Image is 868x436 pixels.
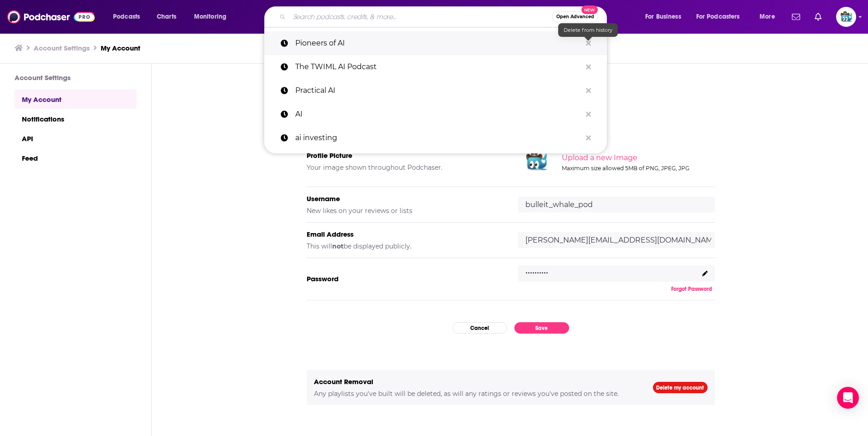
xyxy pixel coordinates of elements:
a: Feed [15,148,137,167]
button: Show profile menu [836,7,856,27]
button: Cancel [452,322,507,334]
input: email [518,232,715,248]
a: Pioneers of AI [264,31,607,55]
img: Your profile image [518,143,555,179]
button: open menu [753,10,786,24]
button: open menu [639,10,693,24]
a: The TWIML AI Podcast [264,55,607,79]
h5: Account Removal [314,377,638,386]
span: Podcasts [113,10,140,23]
span: For Podcasters [696,10,740,23]
h5: Password [307,274,503,283]
h5: Email Address [307,230,503,238]
img: Podchaser - Follow, Share and Rate Podcasts [7,8,95,25]
div: Maximum size allowed 5MB of PNG, JPEG, JPG [562,165,713,172]
div: Open Intercom Messenger [837,387,859,409]
img: User Profile [836,7,856,27]
h5: This will be displayed publicly. [307,242,503,250]
input: username [518,197,715,213]
h5: Profile Picture [307,151,503,160]
a: AI [264,102,607,126]
button: Forgot Password [668,285,715,293]
a: API [15,128,137,148]
span: Monitoring [194,10,226,23]
p: AI [295,102,581,126]
p: .......... [525,263,548,276]
button: Save [514,322,569,334]
span: Open Advanced [556,15,594,19]
a: Charts [151,10,182,24]
h5: New likes on your reviews or lists [307,207,503,215]
span: Charts [157,10,176,23]
p: Pioneers of AI [295,31,581,55]
p: Practical AI [295,79,581,102]
button: open menu [690,10,753,24]
div: Delete from history [558,23,618,37]
span: For Business [645,10,681,23]
a: My Account [15,89,137,109]
a: Account Settings [34,44,90,52]
p: ai investing [295,126,581,150]
a: Show notifications dropdown [788,9,804,25]
p: The TWIML AI Podcast [295,55,581,79]
a: Delete my account [653,382,708,393]
button: open menu [107,10,152,24]
button: Open AdvancedNew [552,11,598,22]
button: open menu [188,10,238,24]
span: Logged in as bulleit_whale_pod [836,7,856,27]
h5: Username [307,194,503,203]
div: Search podcasts, credits, & more... [273,6,616,27]
a: Show notifications dropdown [811,9,825,25]
h5: Any playlists you've built will be deleted, as will any ratings or reviews you've posted on the s... [314,390,638,398]
a: Practical AI [264,79,607,102]
span: New [581,5,598,14]
h5: Your image shown throughout Podchaser. [307,163,503,172]
h3: Account Settings [15,73,137,82]
a: ai investing [264,126,607,150]
input: Search podcasts, credits, & more... [289,10,552,24]
a: My Account [101,44,140,52]
span: More [760,10,775,23]
a: Notifications [15,109,137,128]
b: not [332,242,344,250]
